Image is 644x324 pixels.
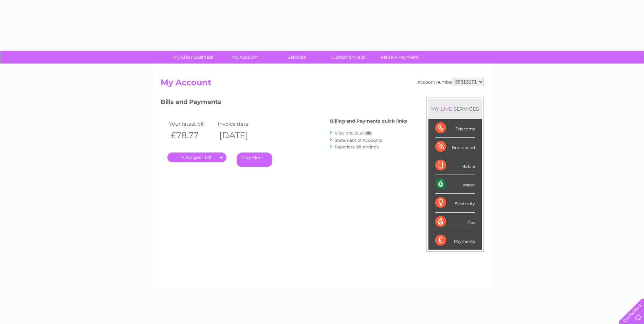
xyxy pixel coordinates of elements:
[435,194,475,212] div: Electricity
[435,213,475,231] div: Gas
[335,144,379,149] a: Paperless bill settings
[439,106,454,112] div: LIVE
[237,152,272,167] a: Pay Here
[167,119,216,128] td: Your latest bill
[167,128,216,142] th: £78.77
[320,51,376,64] a: Customer Help
[161,78,484,91] h2: My Account
[216,128,265,142] th: [DATE]
[217,51,273,64] a: My Account
[435,119,475,138] div: Telecoms
[435,138,475,156] div: Broadband
[269,51,325,64] a: Services
[161,97,407,109] h3: Bills and Payments
[330,119,407,124] h4: Billing and Payments quick links
[372,51,428,64] a: Make A Payment
[165,51,221,64] a: My Clear Business
[167,152,226,162] a: .
[435,231,475,250] div: Payments
[335,130,372,136] a: View previous bills
[435,175,475,194] div: Water
[216,119,265,128] td: Invoice date
[435,156,475,175] div: Mobile
[418,78,484,86] div: Account number
[428,99,482,119] div: MY SERVICES
[335,138,382,143] a: Statement of Accounts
